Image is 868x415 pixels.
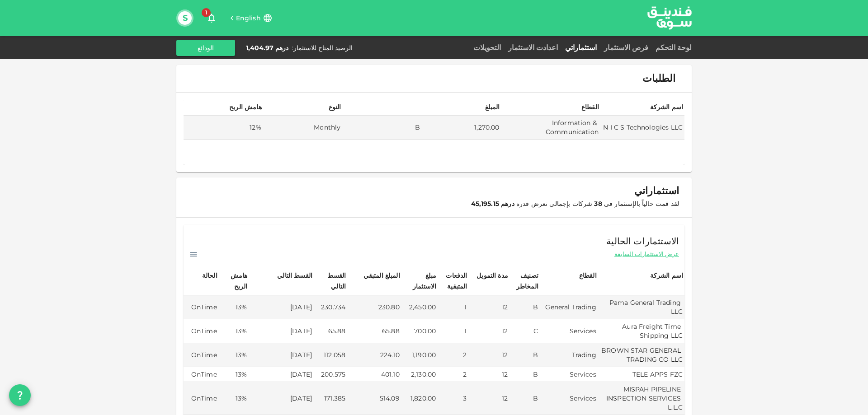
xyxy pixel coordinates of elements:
[202,8,211,17] span: 1
[403,270,436,292] div: مبلغ الاستثمار
[220,270,248,292] div: هامش الربح
[314,343,347,367] td: 112.058
[600,43,652,52] a: فرص الاستثمار
[469,343,509,367] td: 12
[469,295,509,319] td: 12
[634,185,679,197] span: استثماراتي
[401,382,438,415] td: 1,820.00
[401,367,438,382] td: 2,130.00
[476,270,508,281] div: مدة التمويل
[176,40,235,56] button: الودائع
[511,270,538,292] div: تصنيف المخاطر
[314,295,347,319] td: 230.734
[219,295,249,319] td: 13%
[505,43,561,52] a: اعدادت الاستثمار
[438,382,468,415] td: 3
[314,382,347,415] td: 171.385
[642,72,675,85] span: الطلبات
[422,116,501,140] td: 1,270.00
[650,102,684,112] div: اسم الشركة
[229,102,262,112] div: هامش الربح
[650,270,684,281] div: اسم الشركة
[401,343,438,367] td: 1,190.00
[184,319,219,343] td: OnTime
[246,43,288,52] div: درهم 1,404.97
[469,367,509,382] td: 12
[249,295,314,319] td: [DATE]
[184,382,219,415] td: OnTime
[561,43,600,52] a: استثماراتي
[249,343,314,367] td: [DATE]
[195,270,217,281] div: الحالة
[318,102,341,112] div: النوع
[574,270,597,281] div: القطاع
[509,343,540,367] td: B
[647,0,692,35] a: logo
[509,295,540,319] td: B
[598,367,684,382] td: TELE APPS FZC
[540,295,598,319] td: General Trading
[347,382,401,415] td: 514.09
[501,116,600,140] td: Information & Communication
[184,116,263,140] td: 12%
[249,367,314,382] td: [DATE]
[314,319,347,343] td: 65.88
[598,343,684,367] td: BROWN STAR GENERAL TRADING CO LLC
[342,116,422,140] td: B
[540,319,598,343] td: Services
[600,116,684,140] td: N I C S Technologies LLC
[509,367,540,382] td: B
[263,116,343,140] td: Monthly
[236,14,261,22] span: English
[347,367,401,382] td: 401.10
[401,295,438,319] td: 2,450.00
[438,367,468,382] td: 2
[219,382,249,415] td: 13%
[203,9,221,27] button: 1
[277,270,312,281] div: القسط التالي
[471,200,679,208] span: لقد قمت حالياً بالإستثمار في شركات بإجمالي تعرض قدره
[315,270,346,292] div: القسط التالي
[540,367,598,382] td: Services
[314,367,347,382] td: 200.575
[470,43,505,52] a: التحويلات
[598,319,684,343] td: Aura Freight Time Shipping LLC
[594,200,602,208] strong: 38
[184,367,219,382] td: OnTime
[363,270,400,281] div: المبلغ المتبقي
[347,319,401,343] td: 65.88
[598,382,684,415] td: MISPAH PIPELINE INSPECTION SERVICES L.L.C
[292,43,353,52] div: الرصيد المتاح للاستثمار :
[439,270,467,292] div: الدفعات المتبقية
[477,102,500,112] div: المبلغ
[184,295,219,319] td: OnTime
[576,102,599,112] div: القطاع
[469,319,509,343] td: 12
[184,343,219,367] td: OnTime
[509,319,540,343] td: C
[347,295,401,319] td: 230.80
[438,319,468,343] td: 1
[178,11,192,25] button: S
[471,200,514,208] strong: درهم 45,195.15
[509,382,540,415] td: B
[540,382,598,415] td: Services
[249,319,314,343] td: [DATE]
[636,0,703,35] img: logo
[219,367,249,382] td: 13%
[219,343,249,367] td: 13%
[347,343,401,367] td: 224.10
[438,295,468,319] td: 1
[652,43,692,52] a: لوحة التحكم
[614,250,679,258] span: عرض الاستثمارات السابقة
[219,319,249,343] td: 13%
[9,384,31,406] button: question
